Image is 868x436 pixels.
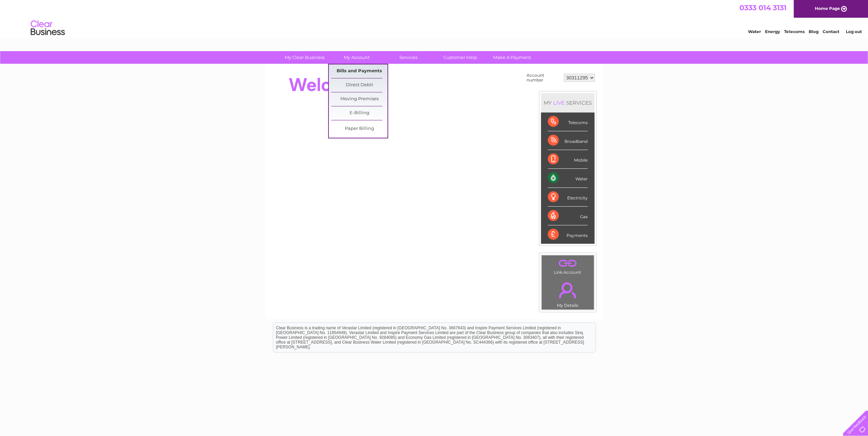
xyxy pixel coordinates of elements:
a: Contact [823,29,839,34]
a: Bills and Payments [331,64,387,78]
a: Blog [809,29,819,34]
div: Electricity [548,188,588,207]
td: My Details [541,276,594,310]
a: My Clear Business [277,51,333,64]
div: Water [548,169,588,187]
a: Customer Help [432,51,488,64]
a: My Account [328,51,385,64]
td: Account number [525,71,562,84]
a: Energy [765,29,780,34]
a: 0333 014 3131 [739,3,786,12]
div: Telecoms [548,112,588,131]
div: MY SERVICES [541,93,594,112]
td: Link Account [541,255,594,276]
div: Broadband [548,131,588,150]
div: LIVE [552,100,566,106]
a: . [543,278,592,302]
a: Moving Premises [331,92,387,106]
img: logo.png [30,18,65,39]
a: Paper Billing [331,122,387,136]
div: Clear Business is a trading name of Verastar Limited (registered in [GEOGRAPHIC_DATA] No. 3667643... [273,4,595,33]
div: Payments [548,225,588,244]
div: Mobile [548,150,588,169]
a: . [543,257,592,269]
a: Services [380,51,437,64]
a: E-Billing [331,106,387,120]
div: Gas [548,207,588,225]
a: Log out [845,29,862,34]
a: Make A Payment [484,51,540,64]
a: Water [748,29,761,34]
a: Direct Debit [331,78,387,92]
a: Telecoms [784,29,805,34]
